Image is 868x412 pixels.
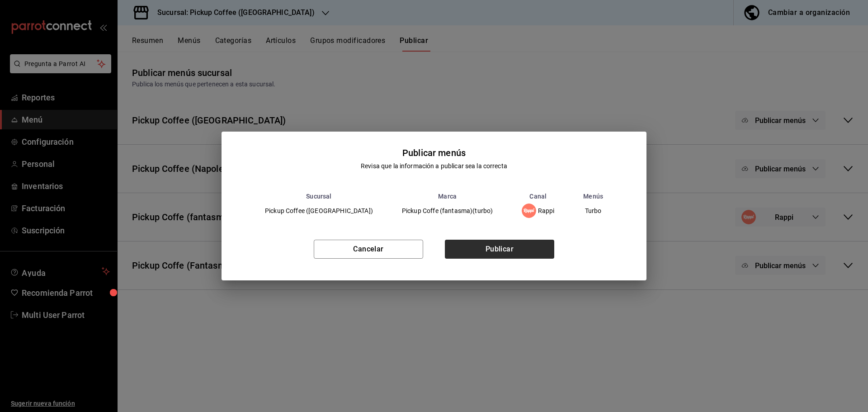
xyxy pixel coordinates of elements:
[402,146,466,160] div: Publicar menús
[507,193,569,200] th: Canal
[361,161,507,171] div: Revisa que la información a publicar sea la correcta
[250,193,387,200] th: Sucursal
[569,193,618,200] th: Menús
[250,200,387,222] td: Pickup Coffee ([GEOGRAPHIC_DATA])
[387,200,508,222] td: Pickup Coffe (fantasma)(turbo)
[314,240,423,259] button: Cancelar
[522,204,554,218] div: Rappi
[584,208,603,214] span: Turbo
[445,240,554,259] button: Publicar
[387,193,508,200] th: Marca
